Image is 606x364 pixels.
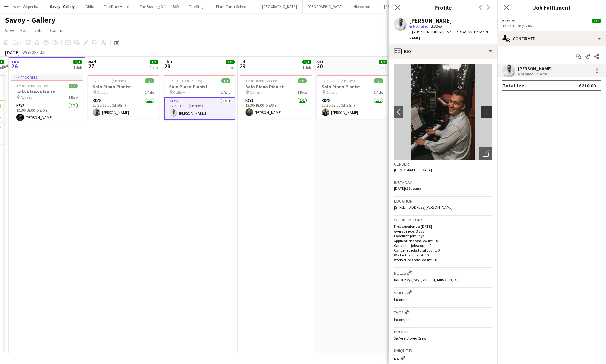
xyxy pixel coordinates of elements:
[316,63,324,70] span: 30
[11,75,83,80] div: In progress
[145,78,154,83] span: 1/1
[302,60,311,64] span: 1/1
[394,229,492,234] p: Average jobs: 3.333
[394,186,421,191] span: [DATE] (28 years)
[497,31,606,46] div: Confirmed
[226,60,235,64] span: 1/1
[226,65,234,70] div: 1 Job
[389,44,497,59] div: Bio
[20,27,28,33] span: Edit
[394,257,492,262] p: Worked jobs total count: 10
[240,84,312,90] h3: Solo Piano Pianist
[16,84,50,88] span: 12:30-18:00 (5h30m)
[394,248,492,253] p: Cancelled jobs total count: 0
[409,30,490,40] span: | [EMAIL_ADDRESS][DOMAIN_NAME]
[317,59,324,65] span: Sat
[69,84,78,88] span: 1/1
[317,84,388,90] h3: Solo Piano Pianist
[374,78,383,83] span: 1/1
[87,63,96,70] span: 27
[502,24,601,28] div: 12:30-18:00 (5h30m)
[317,75,388,119] app-job-card: 12:30-18:00 (5h30m)1/1Solo Piano Pianist Gallery1 RoleKeys1/112:30-18:00 (5h30m)[PERSON_NAME]
[394,336,492,341] p: Self-employed Crew
[518,71,534,76] div: Not rated
[11,59,19,65] span: Tue
[303,65,311,70] div: 1 Job
[430,24,443,29] span: 2.32mi
[150,60,158,64] span: 1/1
[145,90,154,95] span: 1 Role
[413,24,428,29] span: Not rated
[240,97,312,119] app-card-role: Keys1/112:30-18:00 (5h30m)[PERSON_NAME]
[394,180,492,185] h3: Birthday
[221,90,230,95] span: 1 Role
[20,95,32,100] span: Gallery
[239,63,245,70] span: 29
[379,65,387,70] div: 1 Job
[3,26,17,34] a: View
[409,18,452,24] div: [PERSON_NAME]
[394,167,432,172] span: [DEMOGRAPHIC_DATA]
[379,60,387,64] span: 1/1
[317,97,388,119] app-card-role: Keys1/112:30-18:00 (5h30m)[PERSON_NAME]
[394,269,492,276] h3: Roles
[68,95,78,100] span: 1 Role
[150,65,158,70] div: 1 Job
[389,3,497,11] h3: Profile
[88,75,159,119] app-job-card: 12:30-18:00 (5h30m)1/1Solo Piano Pianist Gallery1 RoleKeys1/112:30-18:00 (5h30m)[PERSON_NAME]
[11,75,83,124] div: In progress12:30-18:00 (5h30m)1/1Solo Piano Pianist Gallery1 RoleKeys1/112:30-18:00 (5h30m)[PERSO...
[322,78,355,83] span: 12:30-18:00 (5h30m)
[11,102,83,124] app-card-role: Keys1/112:30-18:00 (5h30m)[PERSON_NAME]
[394,317,492,322] p: Incomplete
[394,64,492,160] img: Crew avatar or photo
[5,27,14,33] span: View
[88,97,159,119] app-card-role: Keys1/112:30-18:00 (5h30m)[PERSON_NAME]
[211,0,257,13] button: Piano Tuner Schedule
[394,277,459,282] span: Band, Keys, Keys/Vocalist, Musician, Rep
[163,63,172,70] span: 28
[164,84,235,90] h3: Solo Piano Pianist
[502,19,511,23] span: Keys
[303,0,348,13] button: [GEOGRAPHIC_DATA]
[32,26,46,34] a: Jobs
[326,90,338,95] span: Gallery
[479,147,492,160] div: Open photos pop-in
[394,348,492,353] h3: Unique ID
[257,0,303,13] button: [GEOGRAPHIC_DATA]
[11,89,83,95] h3: Solo Piano Pianist
[88,59,96,65] span: Wed
[240,75,312,119] app-job-card: 12:30-18:00 (5h30m)1/1Solo Piano Pianist Gallery1 RoleKeys1/112:30-18:00 (5h30m)[PERSON_NAME]
[394,289,492,296] h3: Skills
[34,27,44,33] span: Jobs
[394,205,453,210] span: [STREET_ADDRESS][PERSON_NAME]
[50,27,65,33] span: Comms
[394,224,492,229] p: First experience: [DATE]
[93,78,126,83] span: 12:30-18:00 (5h30m)
[502,19,516,23] button: Keys
[240,59,245,65] span: Fri
[164,75,235,120] app-job-card: 12:30-18:00 (5h30m)1/1Solo Piano Pianist Gallery1 RoleKeys1/112:30-18:00 (5h30m)[PERSON_NAME]
[379,0,425,13] button: [GEOGRAPHIC_DATA]
[245,78,279,83] span: 12:30-18:00 (5h30m)
[497,3,606,11] h3: Job Fulfilment
[409,30,442,34] span: t. [PHONE_NUMBER]
[394,329,492,335] h3: Profile
[97,90,109,95] span: Gallery
[40,50,46,55] div: BST
[21,50,37,55] span: Week 35
[297,90,307,95] span: 1 Role
[394,253,492,257] p: Worked jobs count: 10
[249,90,261,95] span: Gallery
[99,0,134,13] button: The Dark Horse
[394,161,492,167] h3: Gender
[173,90,185,95] span: Gallery
[45,0,80,13] button: Savoy - Gallery
[579,82,596,89] div: £210.00
[221,78,230,83] span: 1/1
[592,19,601,23] span: 1/1
[164,59,172,65] span: Thu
